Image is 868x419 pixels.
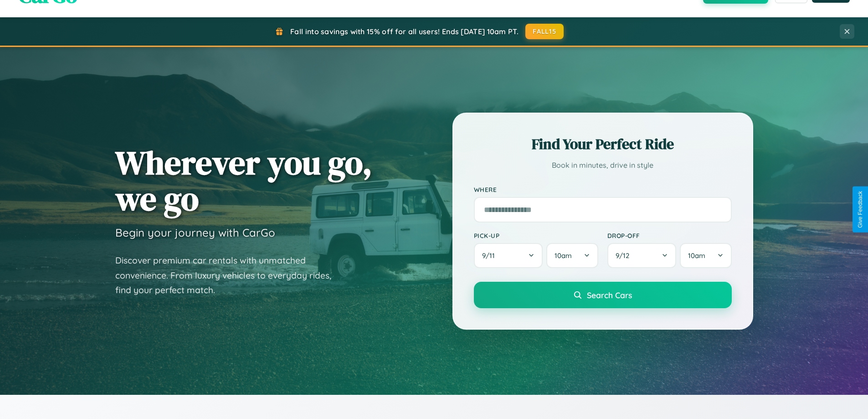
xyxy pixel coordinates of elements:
div: Give Feedback [857,191,863,228]
button: 10am [680,243,731,268]
span: 10am [688,251,705,260]
span: Fall into savings with 15% off for all users! Ends [DATE] 10am PT. [290,27,519,36]
p: Book in minutes, drive in style [474,159,732,172]
h3: Begin your journey with CarGo [115,226,275,239]
button: 9/12 [607,243,677,268]
span: 10am [555,251,572,260]
h2: Find Your Perfect Ride [474,134,732,154]
h1: Wherever you go, we go [115,145,372,217]
button: 10am [546,243,598,268]
label: Where [474,186,732,193]
button: Search Cars [474,282,732,308]
span: 9 / 12 [616,251,634,260]
span: Search Cars [587,290,632,300]
label: Pick-up [474,232,598,239]
p: Discover premium car rentals with unmatched convenience. From luxury vehicles to everyday rides, ... [115,253,343,298]
span: 9 / 11 [482,251,499,260]
label: Drop-off [607,232,732,239]
button: 9/11 [474,243,543,268]
button: FALL15 [525,24,564,39]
